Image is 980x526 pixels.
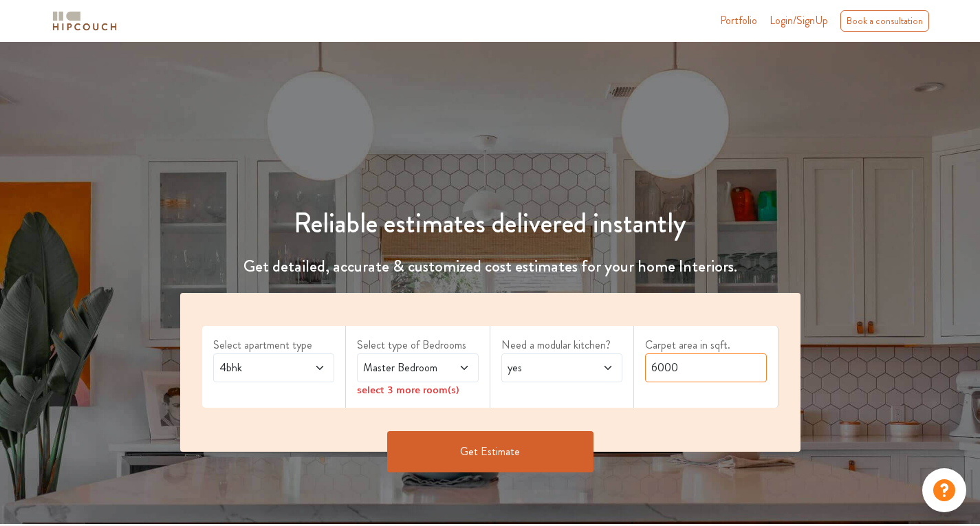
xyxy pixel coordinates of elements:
[357,337,479,353] label: Select type of Bedrooms
[357,382,479,397] div: select 3 more room(s)
[840,10,929,32] div: Book a consultation
[720,12,757,29] a: Portfolio
[360,360,442,376] span: Master Bedroom
[501,337,623,353] label: Need a modular kitchen?
[217,360,298,376] span: 4bhk
[50,9,119,33] img: logo-horizontal.svg
[387,431,594,472] button: Get Estimate
[645,353,767,382] input: Enter area sqft
[770,12,828,28] span: Login/SignUp
[213,337,335,353] label: Select apartment type
[172,256,809,276] h4: Get detailed, accurate & customized cost estimates for your home Interiors.
[172,207,809,240] h1: Reliable estimates delivered instantly
[50,6,119,36] span: logo-horizontal.svg
[505,360,587,376] span: yes
[645,337,767,353] label: Carpet area in sqft.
